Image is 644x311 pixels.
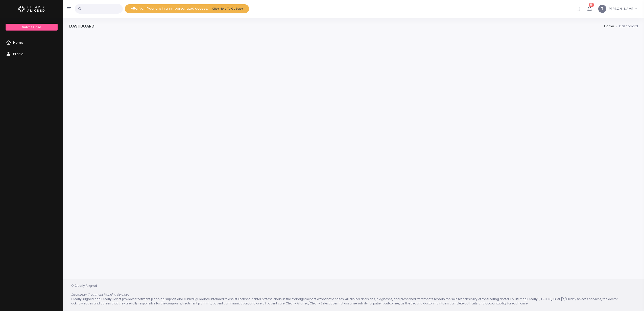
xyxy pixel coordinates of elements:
em: Disclaimer: Treatment Planning Services [71,293,129,297]
div: © Clearly Aligned Clearly Aligned and Clearly Select provides treatment planning support and clin... [66,284,641,306]
img: Logo Horizontal [18,4,45,14]
span: Home [13,40,23,45]
li: Dashboard [614,24,638,29]
div: Attention! Your are in an impersonated access. [125,4,249,13]
a: Submit Case [6,24,57,31]
span: Profile [13,51,23,56]
h4: Dashboard [69,24,94,29]
span: Submit Case [22,25,41,29]
span: 15 [589,3,594,7]
button: Click Here To Go Back [210,5,245,12]
li: Home [604,24,614,29]
span: T [598,5,606,13]
span: [PERSON_NAME] [607,6,635,11]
